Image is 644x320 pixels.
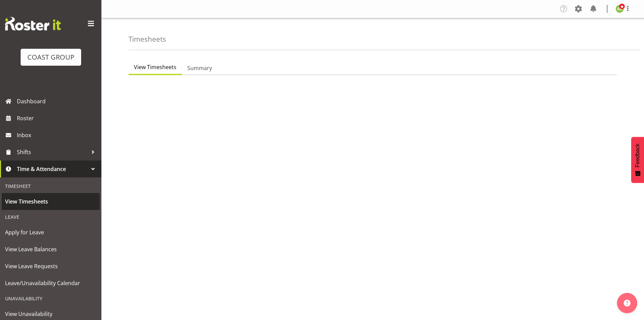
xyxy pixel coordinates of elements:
[128,35,166,43] h4: Timesheets
[17,130,98,140] span: Inbox
[5,309,96,319] span: View Unavailability
[5,17,61,30] img: Rosterit website logo
[624,300,630,306] img: help-xxl-2.png
[2,193,100,210] a: View Timesheets
[2,179,100,193] div: Timesheet
[631,137,644,183] button: Feedback - Show survey
[616,5,624,13] img: angela-kerrigan9606.jpg
[17,147,88,157] span: Shifts
[5,196,96,207] span: View Timesheets
[5,278,96,288] span: Leave/Unavailability Calendar
[187,64,212,72] span: Summary
[2,224,100,241] a: Apply for Leave
[2,275,100,292] a: Leave/Unavailability Calendar
[134,63,176,71] span: View Timesheets
[2,210,100,224] div: Leave
[2,292,100,305] div: Unavailability
[635,144,641,167] span: Feedback
[2,241,100,258] a: View Leave Balances
[17,113,98,123] span: Roster
[5,227,96,237] span: Apply for Leave
[5,261,96,271] span: View Leave Requests
[27,52,74,62] div: COAST GROUP
[5,244,96,254] span: View Leave Balances
[17,96,98,106] span: Dashboard
[17,164,88,174] span: Time & Attendance
[2,258,100,275] a: View Leave Requests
